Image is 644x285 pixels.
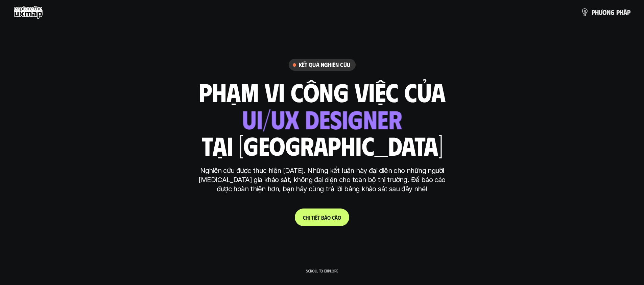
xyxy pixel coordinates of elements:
[327,214,331,221] span: o
[195,166,449,194] p: Nghiên cứu được thực hiện [DATE]. Những kết luận này đại diện cho những người [MEDICAL_DATA] gia ...
[306,268,338,273] p: Scroll to explore
[623,8,627,16] span: á
[616,8,620,16] span: p
[303,214,306,221] span: C
[607,8,611,16] span: n
[611,8,615,16] span: g
[309,214,310,221] span: i
[314,214,315,221] span: i
[599,8,602,16] span: ư
[306,214,309,221] span: h
[299,61,350,69] h6: Kết quả nghiên cứu
[295,209,349,226] a: Chitiếtbáocáo
[317,214,320,221] span: t
[324,214,327,221] span: á
[199,78,446,106] h1: phạm vi công việc của
[315,214,317,221] span: ế
[592,8,595,16] span: p
[602,8,607,16] span: ơ
[581,5,630,19] a: phươngpháp
[627,8,630,16] span: p
[335,214,338,221] span: á
[595,8,599,16] span: h
[332,214,335,221] span: c
[620,8,623,16] span: h
[311,214,314,221] span: t
[201,131,443,159] h1: tại [GEOGRAPHIC_DATA]
[321,214,324,221] span: b
[338,214,341,221] span: o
